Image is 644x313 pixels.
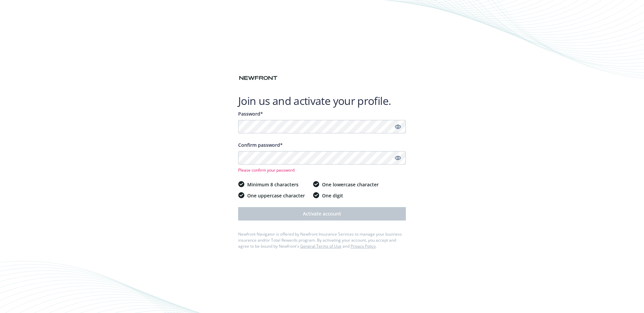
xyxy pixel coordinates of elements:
a: Show password [394,154,402,162]
input: Enter a unique password... [238,120,406,133]
a: Privacy Policy [351,243,376,249]
span: One uppercase character [247,192,305,199]
img: Newfront logo [238,74,278,82]
input: Confirm your unique password... [238,151,406,165]
span: One digit [322,192,343,199]
span: Please confirm your password [238,167,406,173]
span: Password* [238,111,263,117]
h1: Join us and activate your profile. [238,94,406,108]
a: General Terms of Use [300,243,341,249]
span: Confirm password* [238,142,283,148]
span: Minimum 8 characters [247,181,299,188]
span: Activate account [303,210,341,217]
div: Newfront Navigator is offered by Newfront Insurance Services to manage your business insurance an... [238,231,406,249]
span: One lowercase character [322,181,379,188]
a: Show password [394,123,402,131]
button: Activate account [238,207,406,221]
